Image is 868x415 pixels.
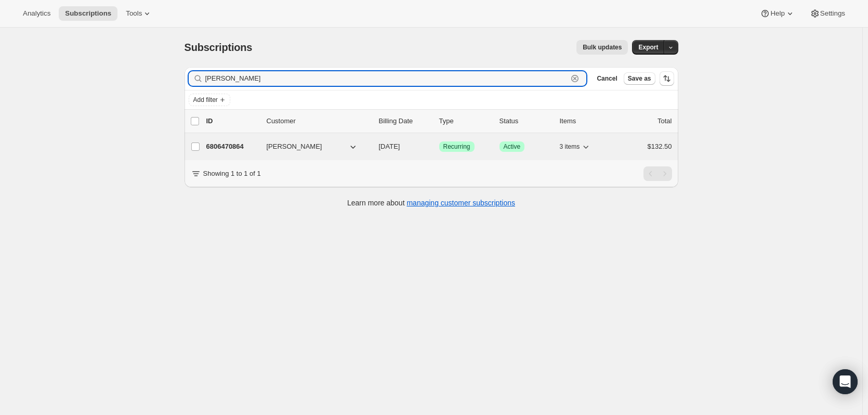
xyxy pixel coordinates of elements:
span: Tools [126,9,142,18]
button: Sort the results [660,71,674,86]
button: Export [632,40,664,55]
span: [DATE] [379,142,400,150]
div: IDCustomerBilling DateTypeStatusItemsTotal [206,116,672,126]
button: Help [754,6,801,21]
span: Analytics [23,9,50,18]
span: Export [638,43,658,51]
p: Showing 1 to 1 of 1 [203,168,261,179]
button: Tools [120,6,159,21]
button: 3 items [560,139,591,154]
span: Cancel [597,74,617,83]
span: Save as [628,74,651,83]
span: Recurring [443,142,470,151]
p: Customer [267,116,371,126]
nav: Pagination [643,166,672,181]
span: Subscriptions [185,42,253,53]
button: [PERSON_NAME] [260,138,364,155]
a: managing customer subscriptions [406,199,515,207]
button: Add filter [189,94,230,106]
span: 3 items [560,142,580,151]
div: Items [560,116,612,126]
div: 6806470864[PERSON_NAME][DATE]SuccessRecurringSuccessActive3 items$132.50 [206,139,672,154]
p: Status [499,116,551,126]
p: ID [206,116,258,126]
span: $132.50 [648,142,672,150]
button: Analytics [17,6,57,21]
span: Bulk updates [583,43,622,51]
span: Add filter [193,96,218,104]
p: Billing Date [379,116,431,126]
button: Bulk updates [576,40,628,55]
p: Learn more about [347,198,515,208]
div: Type [439,116,491,126]
input: Filter subscribers [205,71,568,86]
p: 6806470864 [206,141,258,152]
span: Help [770,9,784,18]
span: Active [504,142,521,151]
span: Subscriptions [65,9,111,18]
p: Total [657,116,672,126]
button: Save as [624,72,655,85]
button: Cancel [593,72,621,85]
span: Settings [820,9,845,18]
span: [PERSON_NAME] [267,141,322,152]
button: Subscriptions [59,6,117,21]
button: Settings [804,6,851,21]
div: Open Intercom Messenger [833,369,858,394]
button: Clear [570,73,580,84]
